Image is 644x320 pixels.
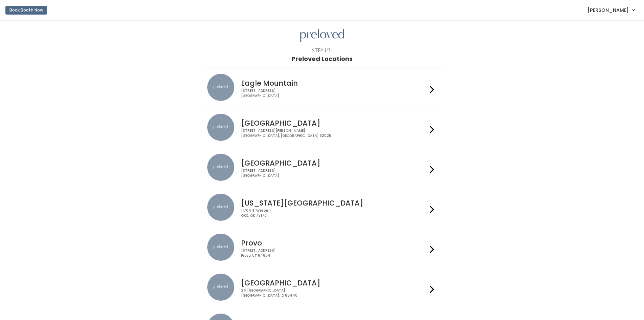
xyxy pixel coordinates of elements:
[5,6,47,15] button: Book Booth Now
[207,194,437,222] a: preloved location [US_STATE][GEOGRAPHIC_DATA] 11704 S. WesternOKC, OK 73170
[241,128,427,138] div: [STREET_ADDRESS][PERSON_NAME] [GEOGRAPHIC_DATA], [GEOGRAPHIC_DATA] 62025
[581,3,641,17] a: [PERSON_NAME]
[207,114,234,141] img: preloved location
[241,288,427,298] div: 24 [GEOGRAPHIC_DATA] [GEOGRAPHIC_DATA], ID 83440
[207,114,437,143] a: preloved location [GEOGRAPHIC_DATA] [STREET_ADDRESS][PERSON_NAME][GEOGRAPHIC_DATA], [GEOGRAPHIC_D...
[207,154,234,181] img: preloved location
[241,279,427,287] h4: [GEOGRAPHIC_DATA]
[588,6,629,14] span: [PERSON_NAME]
[207,234,234,261] img: preloved location
[241,159,427,167] h4: [GEOGRAPHIC_DATA]
[241,239,427,247] h4: Provo
[312,47,332,54] div: Step 1/3:
[291,56,353,62] h1: Preloved Locations
[5,3,47,18] a: Book Booth Now
[207,274,437,302] a: preloved location [GEOGRAPHIC_DATA] 24 [GEOGRAPHIC_DATA][GEOGRAPHIC_DATA], ID 83440
[207,74,234,101] img: preloved location
[300,29,344,42] img: preloved logo
[241,199,427,207] h4: [US_STATE][GEOGRAPHIC_DATA]
[241,168,427,178] div: [STREET_ADDRESS] [GEOGRAPHIC_DATA]
[241,88,427,98] div: [STREET_ADDRESS] [GEOGRAPHIC_DATA]
[207,274,234,301] img: preloved location
[241,79,427,87] h4: Eagle Mountain
[241,248,427,258] div: [STREET_ADDRESS] Provo, UT 84604
[207,194,234,221] img: preloved location
[241,119,427,127] h4: [GEOGRAPHIC_DATA]
[207,74,437,103] a: preloved location Eagle Mountain [STREET_ADDRESS][GEOGRAPHIC_DATA]
[207,234,437,262] a: preloved location Provo [STREET_ADDRESS]Provo, UT 84604
[241,208,427,218] div: 11704 S. Western OKC, OK 73170
[207,154,437,183] a: preloved location [GEOGRAPHIC_DATA] [STREET_ADDRESS][GEOGRAPHIC_DATA]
